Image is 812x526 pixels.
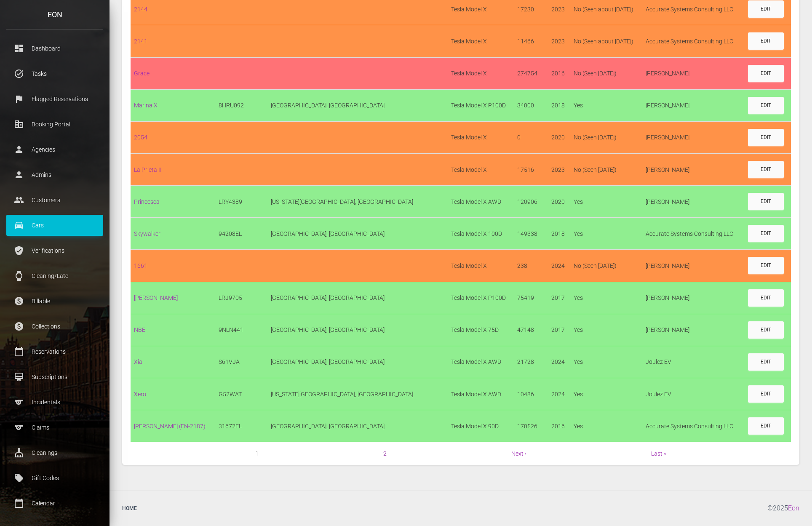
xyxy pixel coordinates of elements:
div: Edit [761,134,771,141]
p: Agencies [13,143,97,156]
a: Edit [748,321,784,339]
p: Claims [13,421,97,434]
div: Edit [761,37,771,45]
p: Cars [13,219,97,232]
td: No (Seen about [DATE]) [570,25,642,57]
td: Yes [570,89,642,121]
a: Grace [134,70,150,77]
a: dashboard Dashboard [6,38,103,59]
nav: pager [131,449,791,459]
div: Edit [761,102,771,109]
td: Accurate Systems Consulting LLC [642,410,744,442]
a: Edit [748,193,784,210]
div: Edit [761,230,771,237]
a: Edit [748,417,784,435]
a: Princesca [134,198,160,205]
td: Tesla Model X 100D [448,218,514,250]
div: Edit [761,422,771,430]
a: paid Collections [6,316,103,337]
a: Edit [748,289,784,307]
a: Skywalker [134,230,160,237]
div: Edit [761,198,771,205]
div: Edit [761,70,771,77]
a: Edit [748,97,784,114]
td: No (Seen [DATE]) [570,153,642,185]
td: LRY4389 [215,186,267,218]
a: task_alt Tasks [6,63,103,84]
td: 274754 [514,57,548,89]
td: Tesla Model X AWD [448,346,514,378]
p: Tasks [13,67,97,80]
td: 10486 [514,378,548,410]
a: Edit [748,129,784,146]
td: [GEOGRAPHIC_DATA], [GEOGRAPHIC_DATA] [267,346,448,378]
a: Edit [748,385,784,403]
td: 2023 [548,25,570,57]
div: Edit [761,262,771,269]
a: 1661 [134,262,147,269]
td: 75419 [514,282,548,314]
a: 2054 [134,134,147,141]
p: Gift Codes [13,472,97,484]
a: Edit [748,257,784,274]
a: 2 [383,450,387,457]
td: 120906 [514,186,548,218]
p: Billable [13,295,97,307]
a: cleaning_services Cleanings [6,442,103,463]
td: Yes [570,218,642,250]
td: Tesla Model X AWD [448,186,514,218]
div: Edit [761,294,771,302]
td: [GEOGRAPHIC_DATA], [GEOGRAPHIC_DATA] [267,314,448,346]
td: Tesla Model X [448,57,514,89]
p: Subscriptions [13,371,97,383]
td: Tesla Model X [448,121,514,153]
td: S61VJA [215,346,267,378]
p: Dashboard [13,42,97,55]
a: Next › [511,450,526,457]
p: Customers [13,194,97,206]
a: paid Billable [6,291,103,312]
a: verified_user Verifications [6,240,103,261]
td: 2024 [548,250,570,282]
a: sports Claims [6,417,103,438]
td: 21728 [514,346,548,378]
p: Incidentals [13,396,97,409]
a: person Admins [6,164,103,185]
td: 9NLN441 [215,314,267,346]
td: 238 [514,250,548,282]
td: 2016 [548,57,570,89]
a: [PERSON_NAME] (FN-2187) [134,423,206,430]
a: [PERSON_NAME] [134,294,178,301]
td: Tesla Model X P100D [448,89,514,121]
p: Cleaning/Late [13,270,97,282]
td: [PERSON_NAME] [642,314,744,346]
td: Tesla Model X [448,250,514,282]
a: Last » [651,450,666,457]
a: calendar_today Calendar [6,493,103,514]
td: 2018 [548,218,570,250]
a: sports Incidentals [6,392,103,413]
a: Home [116,497,143,520]
td: Yes [570,314,642,346]
a: card_membership Subscriptions [6,366,103,387]
a: Xero [134,391,146,398]
p: Collections [13,320,97,333]
td: [PERSON_NAME] [642,282,744,314]
td: Accurate Systems Consulting LLC [642,218,744,250]
td: 8HRU092 [215,89,267,121]
td: [PERSON_NAME] [642,250,744,282]
a: Edit [748,0,784,18]
p: Cleanings [13,446,97,459]
a: Xia [134,358,142,365]
a: local_offer Gift Codes [6,467,103,489]
td: Tesla Model X [448,25,514,57]
a: Marina X [134,102,158,109]
a: drive_eta Cars [6,215,103,236]
div: © 2025 [767,497,806,520]
p: Calendar [13,497,97,510]
td: [PERSON_NAME] [642,186,744,218]
td: Yes [570,378,642,410]
td: 2018 [548,89,570,121]
a: person Agencies [6,139,103,160]
a: Eon [788,504,799,512]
